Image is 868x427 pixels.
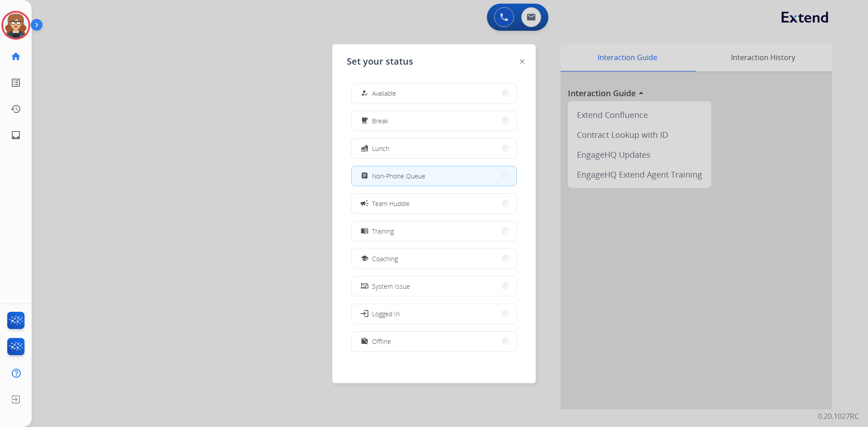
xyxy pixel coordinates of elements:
[372,226,394,236] span: Training
[361,227,368,235] mat-icon: menu_book
[372,337,391,346] span: Offline
[361,338,368,345] mat-icon: work_off
[3,13,28,38] img: avatar
[360,199,369,208] mat-icon: campaign
[361,145,368,152] mat-icon: fastfood
[347,55,413,68] span: Set your status
[352,249,516,268] button: Coaching
[361,117,368,125] mat-icon: free_breakfast
[361,172,368,180] mat-icon: assignment
[352,166,516,186] button: Non-Phone Queue
[520,59,524,64] img: close-button
[352,332,516,351] button: Offline
[10,130,21,141] mat-icon: inbox
[10,51,21,62] mat-icon: home
[361,89,368,97] mat-icon: how_to_reg
[818,411,859,422] p: 0.20.1027RC
[372,199,410,208] span: Team Huddle
[352,84,516,103] button: Available
[372,171,425,181] span: Non-Phone Queue
[352,221,516,241] button: Training
[352,139,516,158] button: Lunch
[372,309,400,319] span: Logged In
[372,254,398,263] span: Coaching
[10,77,21,88] mat-icon: list_alt
[352,111,516,131] button: Break
[372,89,396,98] span: Available
[352,304,516,324] button: Logged In
[10,103,21,114] mat-icon: history
[352,277,516,296] button: System Issue
[372,144,389,153] span: Lunch
[372,282,410,291] span: System Issue
[352,194,516,213] button: Team Huddle
[360,309,369,318] mat-icon: login
[361,282,368,290] mat-icon: phonelink_off
[361,255,368,263] mat-icon: school
[372,116,388,126] span: Break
